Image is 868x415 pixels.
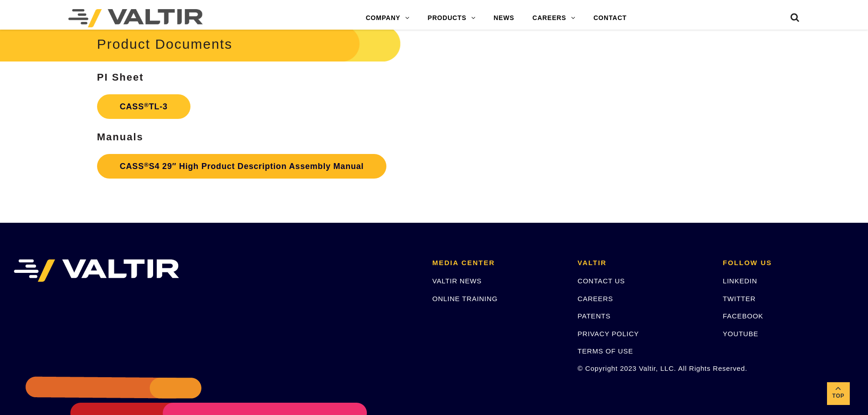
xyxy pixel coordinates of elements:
a: LINKEDIN [723,277,757,285]
a: CONTACT [584,9,636,27]
a: CONTACT US [578,277,625,285]
h2: VALTIR [578,259,709,267]
strong: PI Sheet [97,72,144,83]
a: TWITTER [723,295,755,302]
img: VALTIR [14,259,179,282]
a: Top [827,382,850,405]
a: CAREERS [578,295,613,302]
a: VALTIR NEWS [432,277,482,285]
a: FACEBOOK [723,312,763,320]
a: CAREERS [524,9,585,27]
a: CASS®TL-3 [97,94,190,119]
a: CASS®S4 29″ High Product Description Assembly Manual [97,154,387,179]
span: Top [827,391,850,402]
a: PRIVACY POLICY [578,330,639,338]
h2: FOLLOW US [723,259,854,267]
a: ONLINE TRAINING [432,295,498,302]
sup: ® [144,102,149,108]
strong: Manuals [97,131,144,143]
a: PATENTS [578,312,611,320]
a: TERMS OF USE [578,347,633,355]
img: Valtir [68,9,203,27]
a: NEWS [484,9,523,27]
a: YOUTUBE [723,330,758,338]
p: © Copyright 2023 Valtir, LLC. All Rights Reserved. [578,363,709,374]
h2: MEDIA CENTER [432,259,564,267]
a: COMPANY [357,9,419,27]
a: PRODUCTS [419,9,485,27]
sup: ® [144,161,149,168]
